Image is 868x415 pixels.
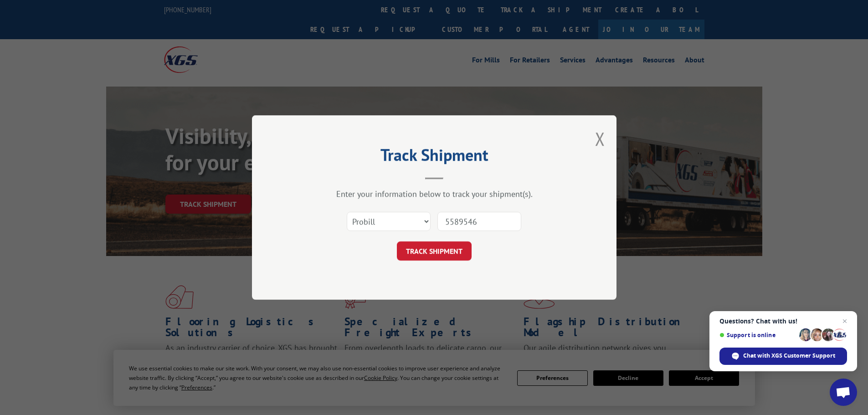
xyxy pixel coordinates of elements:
[298,189,571,199] div: Enter your information below to track your shipment(s).
[719,348,847,365] div: Chat with XGS Customer Support
[839,316,850,327] span: Close chat
[298,149,571,166] h2: Track Shipment
[595,127,605,151] button: Close modal
[830,379,857,406] div: Open chat
[397,241,472,261] button: TRACK SHIPMENT
[719,318,847,325] span: Questions? Chat with us!
[437,212,521,231] input: Number(s)
[719,332,796,338] span: Support is online
[743,352,835,360] span: Chat with XGS Customer Support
